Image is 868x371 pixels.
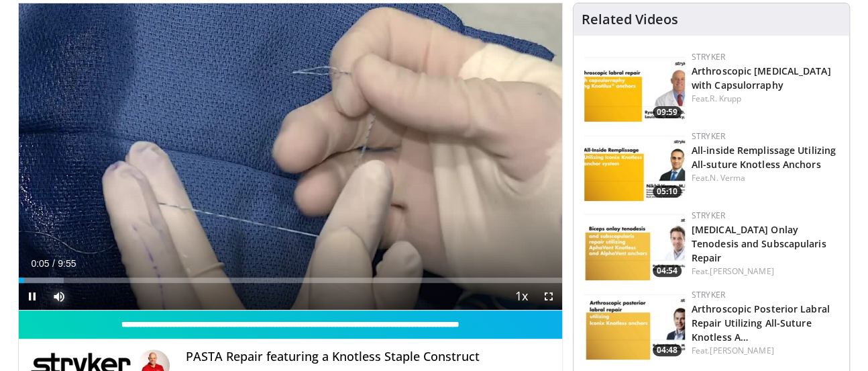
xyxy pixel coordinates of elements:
h4: PASTA Repair featuring a Knotless Staple Construct [186,349,551,364]
div: Feat. [692,172,838,184]
a: R. Krupp [710,93,741,104]
a: 04:48 [584,289,685,360]
span: 09:59 [653,106,682,118]
a: Arthroscopic [MEDICAL_DATA] with Capsulorraphy [692,65,831,91]
div: Feat. [692,93,838,105]
button: Mute [46,283,72,310]
a: 05:10 [584,130,685,201]
a: N. Verma [710,172,745,183]
div: Progress Bar [19,278,562,283]
a: Stryker [692,210,725,221]
span: 04:48 [653,344,682,356]
a: Stryker [692,289,725,300]
img: 0dbaa052-54c8-49be-8279-c70a6c51c0f9.150x105_q85_crop-smart_upscale.jpg [584,130,685,201]
span: / [52,258,55,269]
span: 0:05 [31,258,49,269]
a: 09:59 [584,51,685,122]
a: Stryker [692,51,725,63]
a: Stryker [692,130,725,142]
span: 05:10 [653,185,682,198]
button: Playback Rate [508,283,535,310]
a: [MEDICAL_DATA] Onlay Tenodesis and Subscapularis Repair [692,223,826,264]
span: 04:54 [653,265,682,277]
img: d2f6a426-04ef-449f-8186-4ca5fc42937c.150x105_q85_crop-smart_upscale.jpg [584,289,685,360]
img: f0e53f01-d5db-4f12-81ed-ecc49cba6117.150x105_q85_crop-smart_upscale.jpg [584,210,685,280]
button: Fullscreen [535,283,562,310]
a: [PERSON_NAME] [710,345,773,356]
video-js: Video Player [19,3,562,311]
span: 9:55 [58,258,76,269]
div: Feat. [692,345,838,357]
div: Feat. [692,265,838,278]
a: Arthroscopic Posterior Labral Repair Utilizing All-Suture Knotless A… [692,302,830,343]
button: Pause [19,283,46,310]
img: c8a3b2cc-5bd4-4878-862c-e86fdf4d853b.150x105_q85_crop-smart_upscale.jpg [584,51,685,122]
h4: Related Videos [582,11,678,28]
a: All-inside Remplissage Utilizing All-suture Knotless Anchors [692,144,836,171]
a: [PERSON_NAME] [710,265,773,277]
a: 04:54 [584,210,685,280]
